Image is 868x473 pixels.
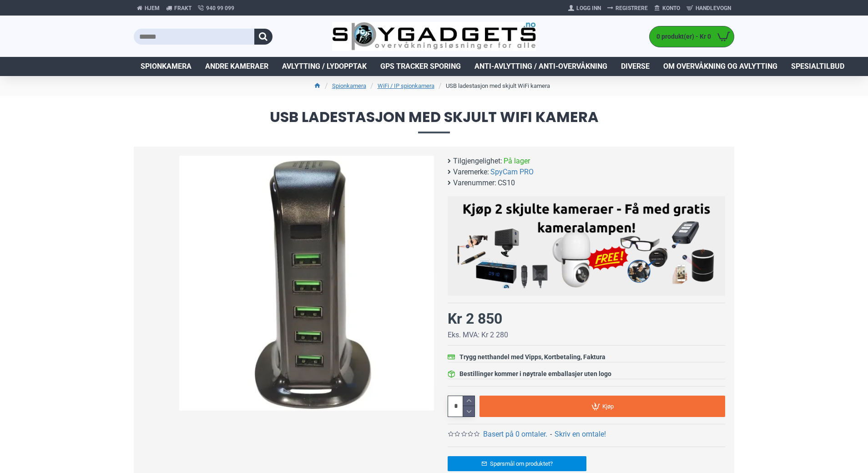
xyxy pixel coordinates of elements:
span: Anti-avlytting / Anti-overvåkning [474,61,607,72]
span: 0 produkt(er) - Kr 0 [650,32,713,41]
a: Spørsmål om produktet? [448,456,586,471]
span: Frakt [174,4,192,12]
a: Anti-avlytting / Anti-overvåkning [468,57,614,76]
img: Kjøp 2 skjulte kameraer – Få med gratis kameralampe! [454,201,718,288]
a: Basert på 0 omtaler. [483,429,547,440]
img: SpyGadgets.no [332,22,536,51]
span: Om overvåkning og avlytting [663,61,777,72]
span: Logg Inn [576,4,601,12]
span: Spionkamera [141,61,192,72]
b: Varemerke: [453,167,489,178]
span: USB ladestasjon med skjult WiFi kamera [134,110,734,133]
a: WiFi / IP spionkamera [378,81,434,91]
a: Om overvåkning og avlytting [656,57,784,76]
span: CS10 [498,178,515,188]
img: Spionkamera med WiFi i USB ladestasjon - SpyGadgets.no [179,156,434,411]
span: Hjem [145,4,160,12]
span: Kjøp [602,403,614,409]
span: På lager [504,156,530,167]
div: Bestillinger kommer i nøytrale emballasjer uten logo [459,369,611,379]
a: SpyCam PRO [490,167,534,178]
a: Handlevogn [683,1,734,15]
a: Konto [651,1,683,15]
div: Trygg netthandel med Vipps, Kortbetaling, Faktura [459,352,606,362]
span: Diverse [621,61,650,72]
div: Kr 2 850 [448,308,502,330]
a: GPS Tracker Sporing [373,57,468,76]
b: - [550,430,552,438]
b: Varenummer: [453,178,496,188]
a: Logg Inn [565,1,604,15]
a: Skriv en omtale! [555,429,606,440]
span: 940 99 099 [206,4,234,12]
span: Spesialtilbud [791,61,844,72]
span: GPS Tracker Sporing [380,61,461,72]
span: Handlevogn [696,4,731,12]
b: Tilgjengelighet: [453,156,502,167]
span: Andre kameraer [205,61,268,72]
a: Spesialtilbud [784,57,851,76]
a: Andre kameraer [198,57,275,76]
a: Spionkamera [134,57,198,76]
a: Registrere [604,1,651,15]
span: Konto [662,4,680,12]
a: Spionkamera [332,81,366,91]
span: Registrere [616,4,648,12]
a: Diverse [614,57,656,76]
a: 0 produkt(er) - Kr 0 [650,26,734,47]
a: Avlytting / Lydopptak [275,57,373,76]
span: Avlytting / Lydopptak [282,61,367,72]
